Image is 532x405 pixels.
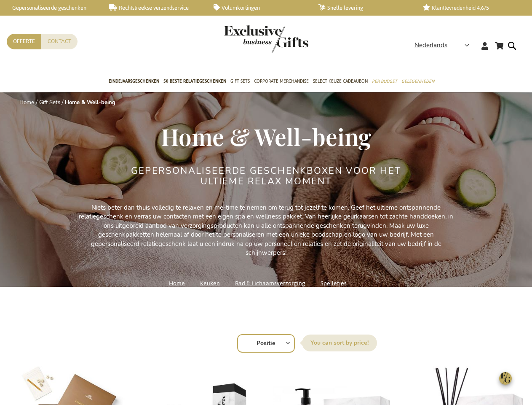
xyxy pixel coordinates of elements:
[108,166,424,186] h2: Gepersonaliseerde geschenkboxen voor het ultieme relax moment
[313,71,368,92] a: Select Keuze Cadeaubon
[19,99,34,106] a: Home
[302,335,377,351] label: Sorteer op
[39,99,60,106] a: Gift Sets
[318,4,410,11] a: Snelle levering
[163,77,226,86] span: 50 beste relatiegeschenken
[224,25,266,53] a: store logo
[161,121,371,152] span: Home & Well-being
[4,4,96,11] a: Gepersonaliseerde geschenken
[169,278,185,289] a: Home
[401,71,434,92] a: Gelegenheden
[41,34,78,49] a: Contact
[200,278,220,289] a: Keuken
[423,4,514,11] a: Klanttevredenheid 4,6/5
[163,71,226,92] a: 50 beste relatiegeschenken
[109,4,201,11] a: Rechtstreekse verzendservice
[77,203,456,258] p: Niets beter dan thuis volledig te relaxen en me-time te nemen om terug tot jezelf te komen. Geef ...
[414,40,447,50] span: Nederlands
[372,77,397,86] span: Per Budget
[109,71,159,92] a: Eindejaarsgeschenken
[230,77,250,86] span: Gift Sets
[254,77,309,86] span: Corporate Merchandise
[313,77,368,86] span: Select Keuze Cadeaubon
[254,71,309,92] a: Corporate Merchandise
[224,25,308,53] img: Exclusive Business gifts logo
[230,71,250,92] a: Gift Sets
[214,4,305,11] a: Volumkortingen
[65,99,115,106] strong: Home & Well-being
[372,71,397,92] a: Per Budget
[109,77,159,86] span: Eindejaarsgeschenken
[7,34,41,49] a: Offerte
[235,278,305,289] a: Bad & Lichaamsverzorging
[321,278,347,289] a: Spelletjes
[401,77,434,86] span: Gelegenheden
